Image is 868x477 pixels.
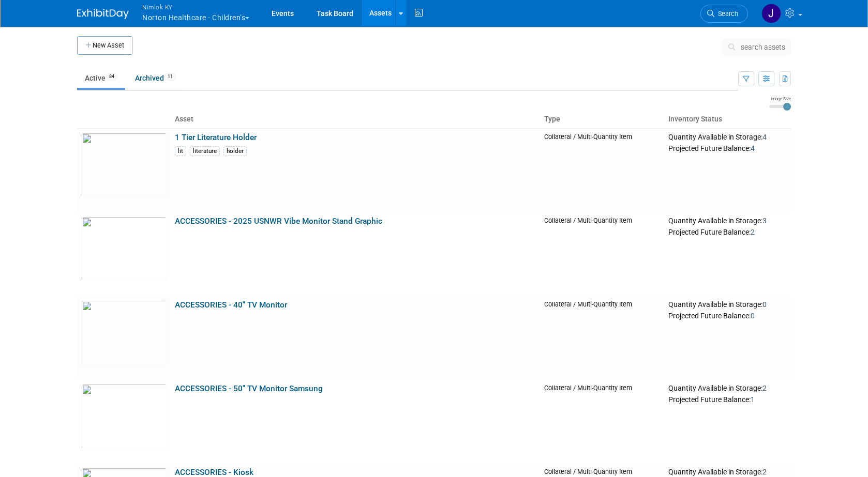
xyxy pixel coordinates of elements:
td: Collateral / Multi-Quantity Item [540,128,664,212]
div: Quantity Available in Storage: [668,468,787,477]
span: 2 [751,228,755,236]
div: Quantity Available in Storage: [668,217,787,226]
span: 2 [762,468,767,476]
td: Collateral / Multi-Quantity Item [540,296,664,380]
span: Nimlok KY [142,2,249,12]
span: 0 [751,312,755,320]
div: Projected Future Balance: [668,310,787,321]
a: ACCESSORIES - 50" TV Monitor Samsung [175,384,323,393]
a: Archived11 [127,68,184,88]
div: holder [223,146,247,156]
span: 2 [762,384,767,392]
a: 1 Tier Literature Holder [175,133,257,142]
button: search assets [723,39,791,55]
div: literature [190,146,220,156]
div: Image Size [769,96,791,102]
button: New Asset [77,36,132,55]
th: Asset [171,111,540,128]
div: lit [175,146,186,156]
img: ExhibitDay [77,9,129,19]
span: 4 [762,133,767,141]
a: ACCESSORIES - Kiosk [175,468,253,477]
a: ACCESSORIES - 40" TV Monitor [175,300,287,310]
span: 4 [751,144,755,152]
div: Projected Future Balance: [668,226,787,237]
a: Active84 [77,68,125,88]
img: Jamie Dunn [761,4,781,23]
span: 0 [762,300,767,309]
span: 11 [164,73,176,81]
span: Search [714,10,738,18]
a: Search [700,5,748,23]
span: 1 [751,395,755,404]
span: 84 [106,73,117,81]
div: Projected Future Balance: [668,393,787,405]
th: Type [540,111,664,128]
td: Collateral / Multi-Quantity Item [540,380,664,464]
div: Quantity Available in Storage: [668,133,787,142]
td: Collateral / Multi-Quantity Item [540,212,664,296]
span: 3 [762,217,767,225]
div: Quantity Available in Storage: [668,300,787,310]
div: Projected Future Balance: [668,142,787,153]
span: search assets [741,43,785,51]
div: Quantity Available in Storage: [668,384,787,393]
a: ACCESSORIES - 2025 USNWR Vibe Monitor Stand Graphic [175,217,382,226]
